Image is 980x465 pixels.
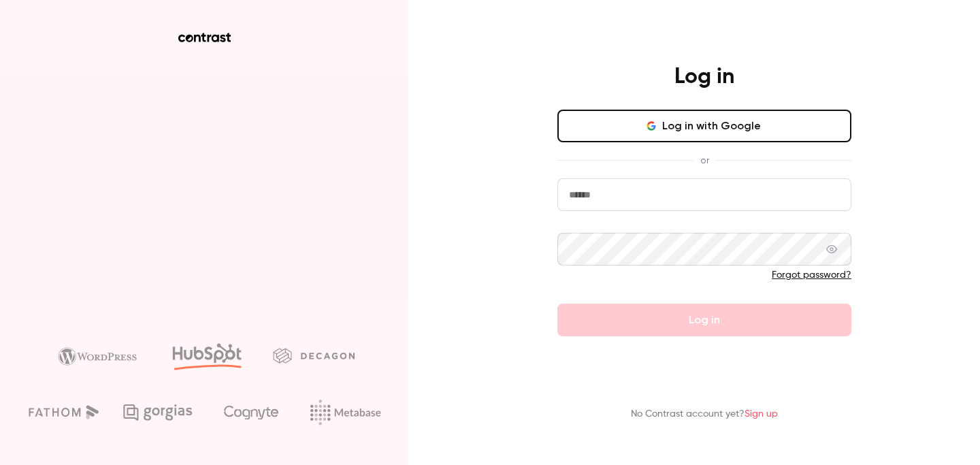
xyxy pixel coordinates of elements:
h4: Log in [674,63,734,91]
button: Log in with Google [557,110,851,142]
p: No Contrast account yet? [631,407,778,421]
img: decagon [273,348,355,363]
a: Sign up [745,409,778,419]
span: or [693,153,716,167]
a: Forgot password? [772,270,851,280]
